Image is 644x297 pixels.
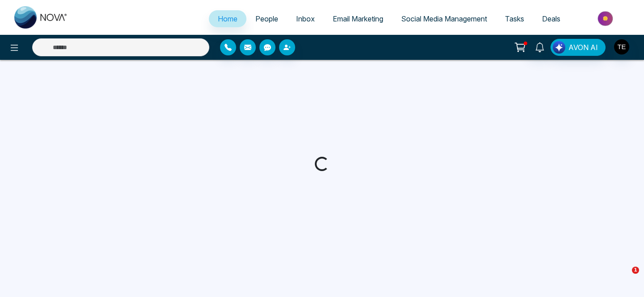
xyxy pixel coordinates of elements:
span: AVON AI [568,42,598,53]
span: 1 [632,267,639,274]
img: Lead Flow [553,41,565,54]
a: Inbox [287,10,324,27]
a: People [246,10,287,27]
img: Market-place.gif [574,8,639,29]
img: User Avatar [614,39,629,54]
a: Deals [533,10,569,27]
button: AVON AI [551,39,606,56]
img: Nova CRM Logo [14,6,68,29]
a: Social Media Management [392,10,496,27]
span: People [255,14,278,23]
span: Email Marketing [333,14,383,23]
span: Social Media Management [401,14,487,23]
span: Inbox [296,14,315,23]
a: Email Marketing [324,10,392,27]
a: Tasks [496,10,533,27]
span: Deals [542,14,560,23]
a: Home [209,10,246,27]
iframe: Intercom live chat [614,267,635,288]
span: Home [218,14,237,23]
span: Tasks [505,14,524,23]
